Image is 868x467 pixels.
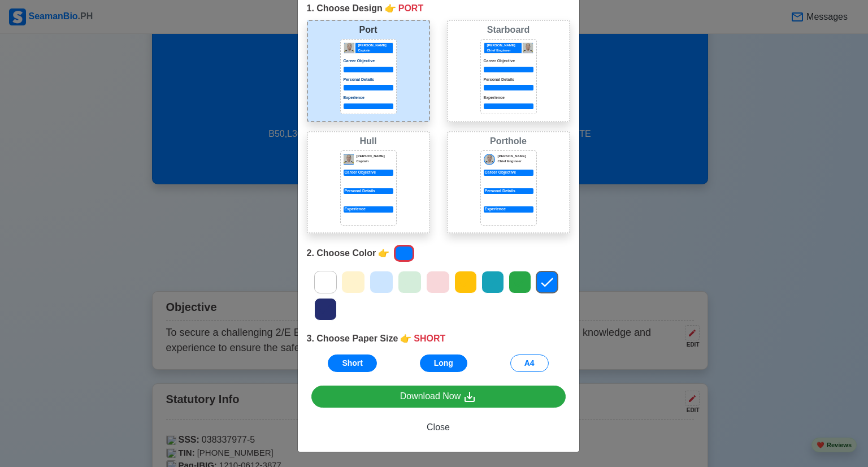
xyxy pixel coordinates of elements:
[487,48,522,53] p: Chief Engineer
[358,48,393,53] p: Captain
[344,58,393,64] p: Career Objective
[484,170,533,176] div: Career Objective
[311,417,566,438] button: Close
[484,95,533,101] p: Experience
[498,159,533,164] p: Chief Engineer
[400,390,477,404] div: Download Now
[498,154,533,159] p: [PERSON_NAME]
[398,2,423,15] span: PORT
[420,354,467,372] button: Long
[344,188,393,194] p: Personal Details
[414,332,445,345] span: SHORT
[378,247,389,260] span: point
[344,77,393,83] p: Personal Details
[357,159,393,164] p: Captain
[450,23,567,37] div: Starboard
[400,332,411,345] span: point
[344,170,393,176] p: Career Objective
[484,77,533,83] p: Personal Details
[484,58,533,64] p: Career Objective
[484,206,533,213] div: Experience
[311,386,566,408] a: Download Now
[307,2,570,15] div: 1. Choose Design
[310,135,427,148] div: Hull
[344,206,393,213] p: Experience
[307,332,570,345] div: 3. Choose Paper Size
[357,154,393,159] p: [PERSON_NAME]
[450,135,567,148] div: Porthole
[385,2,396,15] span: point
[487,43,522,48] p: [PERSON_NAME]
[310,23,427,37] div: Port
[328,354,377,372] button: Short
[344,95,393,101] p: Experience
[307,243,570,264] div: 2. Choose Color
[427,422,450,432] span: Close
[484,188,533,194] div: Personal Details
[358,43,393,48] p: [PERSON_NAME]
[510,354,549,372] button: A4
